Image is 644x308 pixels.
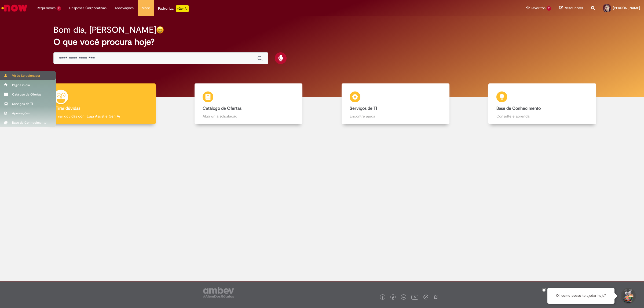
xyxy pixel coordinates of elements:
[57,6,61,11] span: 2
[381,296,384,299] img: logo_footer_facebook.png
[469,83,616,124] a: Base de Conhecimento Consulte e aprenda
[158,5,189,12] div: Padroniza
[203,106,241,111] b: Catálogo de Ofertas
[1,3,28,13] img: ServiceNow
[28,83,175,124] a: Tirar dúvidas Tirar dúvidas com Lupi Assist e Gen Ai
[433,295,438,299] img: logo_footer_naosei.png
[115,5,134,11] span: Aprovações
[56,106,80,111] b: Tirar dúvidas
[37,5,56,11] span: Requisições
[423,295,428,299] img: logo_footer_workplace.png
[613,6,640,10] span: [PERSON_NAME]
[620,288,636,304] button: Iniciar Conversa de Suporte
[564,5,583,10] span: Rascunhos
[203,113,294,119] p: Abra uma solicitação
[176,5,189,12] p: +GenAi
[53,25,156,35] h2: Bom dia, [PERSON_NAME]
[559,6,583,11] a: Rascunhos
[547,6,551,11] span: 7
[496,106,541,111] b: Base de Conhecimento
[53,37,591,47] h2: O que você procura hoje?
[142,5,150,11] span: More
[531,5,546,11] span: Favoritos
[392,296,394,299] img: logo_footer_twitter.png
[350,106,377,111] b: Serviços de TI
[547,288,614,304] div: Oi, como posso te ajudar hoje?
[402,296,405,299] img: logo_footer_linkedin.png
[496,113,588,119] p: Consulte e aprenda
[56,113,148,119] p: Tirar dúvidas com Lupi Assist e Gen Ai
[203,287,234,298] img: logo_footer_ambev_rotulo_gray.png
[322,83,469,124] a: Serviços de TI Encontre ajuda
[156,26,164,34] img: happy-face.png
[69,5,107,11] span: Despesas Corporativas
[350,113,441,119] p: Encontre ajuda
[175,83,322,124] a: Catálogo de Ofertas Abra uma solicitação
[411,294,418,300] img: logo_footer_youtube.png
